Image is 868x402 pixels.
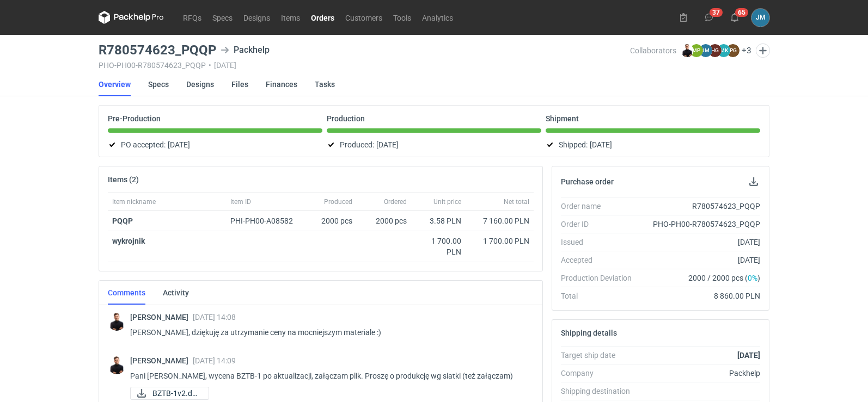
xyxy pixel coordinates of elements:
span: [PERSON_NAME] [130,313,193,321]
a: Items [276,11,305,24]
a: Comments [108,281,145,305]
strong: PQQP [112,217,133,225]
span: Ordered [384,197,407,206]
span: Produced [324,197,352,206]
a: Analytics [417,11,459,24]
button: JM [751,9,769,27]
span: [DATE] [376,138,399,151]
div: Company [561,368,640,379]
figcaption: JM [699,44,712,57]
figcaption: MP [690,44,703,57]
div: Total [561,290,640,301]
a: Specs [207,11,238,24]
div: Shipping destination [561,386,640,397]
div: Production Deviation [561,273,640,283]
div: Accepted [561,255,640,265]
figcaption: MK [717,44,730,57]
div: Target ship date [561,350,640,361]
p: Pre-Production [108,114,161,123]
figcaption: HG [708,44,722,57]
div: Order name [561,201,640,212]
span: 0% [748,274,757,282]
svg: Packhelp Pro [99,11,164,24]
div: Produced: [327,138,541,151]
a: Designs [238,11,276,24]
span: • [209,61,211,70]
a: RFQs [178,11,207,24]
a: Designs [186,72,214,96]
img: Tomasz Kubiak [681,44,694,57]
span: 2000 / 2000 pcs ( ) [688,273,760,283]
button: +3 [742,46,751,55]
img: Tomasz Kubiak [108,356,126,374]
a: Orders [305,11,340,24]
span: [DATE] [168,138,190,151]
span: Item ID [230,197,251,206]
div: Packhelp [640,368,760,379]
strong: [DATE] [737,351,760,360]
img: Tomasz Kubiak [108,313,126,331]
div: Packhelp [221,44,270,57]
button: Download PO [747,175,760,188]
div: 3.58 PLN [415,215,461,226]
div: Joanna Myślak [751,9,769,27]
a: Finances [266,72,297,96]
a: Tools [388,11,417,24]
div: 1 700.00 PLN [470,236,529,246]
div: Order ID [561,219,640,230]
div: 1 700.00 PLN [415,236,461,257]
span: Item nickname [112,197,156,206]
div: Shipped: [546,138,760,151]
a: Files [231,72,248,96]
h3: R780574623_PQQP [99,44,216,57]
button: Edit collaborators [756,44,770,58]
p: Pani [PERSON_NAME], wycena BZTB-1 po aktualizacji, załączam plik. Proszę o produkcję wg siatki (t... [130,369,525,382]
div: PHO-PH00-R780574623_PQQP [DATE] [99,61,630,70]
button: 65 [726,9,743,26]
div: PHO-PH00-R780574623_PQQP [640,219,760,230]
div: Issued [561,237,640,248]
strong: wykrojnik [112,237,145,245]
span: Net total [504,197,529,206]
span: [DATE] [590,138,612,151]
h2: Items (2) [108,175,139,184]
div: 8 860.00 PLN [640,290,760,301]
button: 37 [700,9,718,26]
a: BZTB-1v2.docx [130,387,209,400]
a: Customers [340,11,388,24]
span: [DATE] 14:08 [193,313,236,321]
div: R780574623_PQQP [640,201,760,212]
p: [PERSON_NAME], dziękuję za utrzymanie ceny na mocniejszym materiale :) [130,326,525,339]
span: BZTB-1v2.docx [152,387,200,399]
a: Overview [99,72,131,96]
span: [DATE] 14:09 [193,356,236,365]
figcaption: PG [726,44,739,57]
span: Unit price [433,197,461,206]
div: [DATE] [640,237,760,248]
div: [DATE] [640,255,760,265]
h2: Shipping details [561,329,617,337]
div: 2000 pcs [357,211,411,231]
div: PO accepted: [108,138,322,151]
p: Shipment [546,114,579,123]
div: 7 160.00 PLN [470,215,529,226]
h2: Purchase order [561,177,614,186]
div: PHI-PH00-A08582 [230,215,303,226]
span: Collaborators [630,46,676,55]
a: Specs [148,72,169,96]
div: 2000 pcs [308,211,357,231]
span: [PERSON_NAME] [130,356,193,365]
p: Production [327,114,365,123]
a: Activity [163,281,189,305]
a: Tasks [315,72,335,96]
